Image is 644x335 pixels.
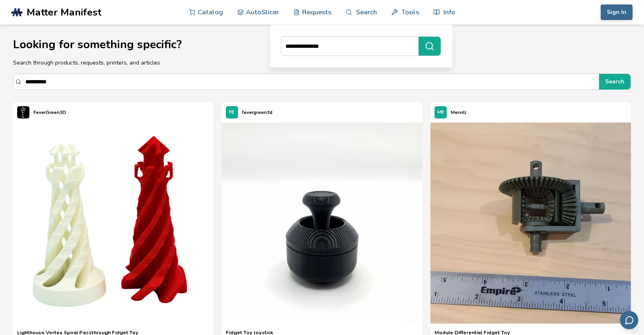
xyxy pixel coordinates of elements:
[620,311,638,329] button: Send feedback via email
[601,4,633,20] button: Sign In
[13,38,631,51] h1: Looking for something specific?
[451,108,466,117] p: Mervill
[17,106,29,118] img: FeverGreen3D's profile
[25,74,595,89] input: Search
[229,110,234,115] span: FE
[13,102,70,123] a: FeverGreen3D's profileFeverGreen3D
[13,58,631,67] p: Search through products, requests, printers, and articles
[33,108,66,117] p: FeverGreen3D
[437,110,444,115] span: ME
[242,108,272,117] p: fevergreen3d
[599,74,631,89] button: Search
[27,7,101,18] span: Matter Manifest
